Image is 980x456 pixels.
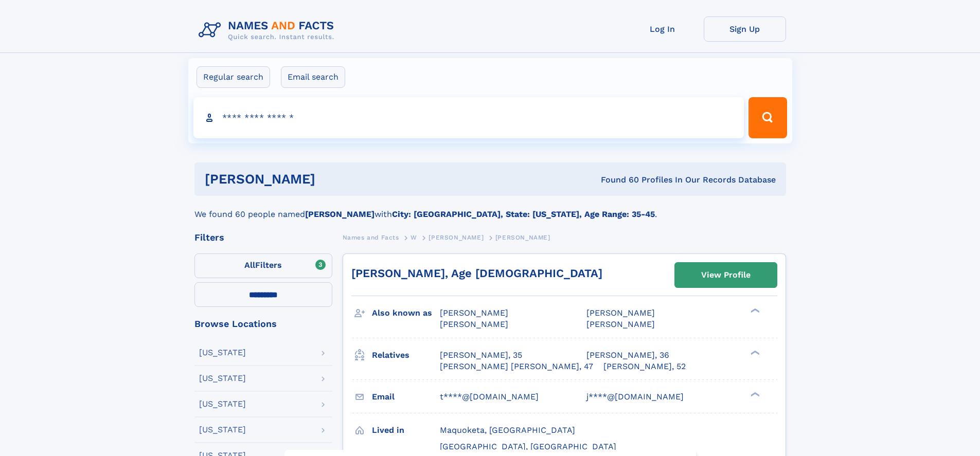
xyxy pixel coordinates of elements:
[440,308,508,318] span: [PERSON_NAME]
[411,234,417,241] span: W
[199,374,246,382] div: [US_STATE]
[281,66,345,88] label: Email search
[701,263,751,287] div: View Profile
[748,391,760,397] div: ❯
[197,66,270,88] label: Regular search
[749,97,787,138] button: Search Button
[343,231,399,244] a: Names and Facts
[372,388,440,406] h3: Email
[458,174,776,186] div: Found 60 Profiles In Our Records Database
[199,349,246,357] div: [US_STATE]
[748,307,760,314] div: ❯
[440,350,522,361] a: [PERSON_NAME], 35
[194,319,332,329] div: Browse Locations
[603,361,686,372] a: [PERSON_NAME], 52
[495,234,550,241] span: [PERSON_NAME]
[194,253,332,278] label: Filters
[392,209,655,219] b: City: [GEOGRAPHIC_DATA], State: [US_STATE], Age Range: 35-45
[440,442,616,451] span: [GEOGRAPHIC_DATA], [GEOGRAPHIC_DATA]
[440,319,508,329] span: [PERSON_NAME]
[440,361,593,372] a: [PERSON_NAME] [PERSON_NAME], 47
[621,16,704,42] a: Log In
[305,209,375,219] b: [PERSON_NAME]
[194,16,343,44] img: Logo Names and Facts
[244,260,255,270] span: All
[440,425,575,435] span: Maquoketa, [GEOGRAPHIC_DATA]
[429,234,484,241] span: [PERSON_NAME]
[586,308,655,318] span: [PERSON_NAME]
[586,350,669,361] a: [PERSON_NAME], 36
[193,97,744,138] input: search input
[205,173,458,186] h1: [PERSON_NAME]
[351,267,602,280] a: [PERSON_NAME], Age [DEMOGRAPHIC_DATA]
[586,319,655,329] span: [PERSON_NAME]
[199,400,246,408] div: [US_STATE]
[704,16,786,42] a: Sign Up
[372,422,440,439] h3: Lived in
[194,196,786,221] div: We found 60 people named with .
[675,263,777,287] a: View Profile
[748,349,760,356] div: ❯
[411,231,417,244] a: W
[194,233,332,242] div: Filters
[429,231,484,244] a: [PERSON_NAME]
[372,346,440,364] h3: Relatives
[372,304,440,322] h3: Also known as
[199,426,246,434] div: [US_STATE]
